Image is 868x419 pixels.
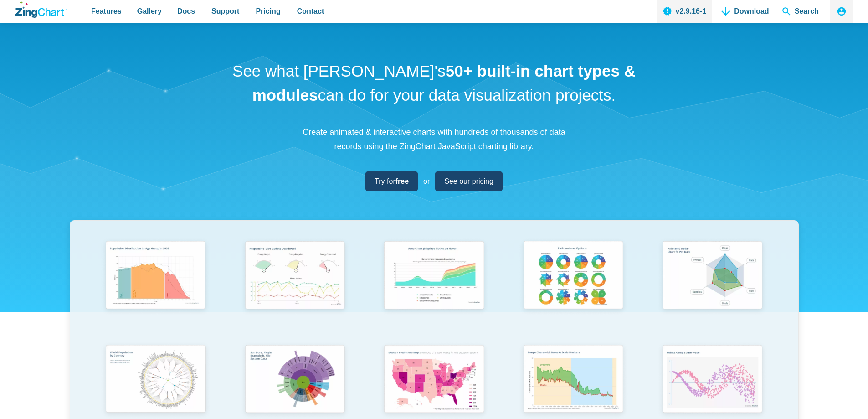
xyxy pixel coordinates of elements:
[395,177,409,185] strong: free
[378,237,489,316] img: Area Chart (Displays Nodes on Hover)
[423,175,430,187] span: or
[225,237,365,340] a: Responsive Live Update Dashboard
[297,5,324,17] span: Contact
[518,237,629,316] img: Pie Transform Options
[365,171,418,191] a: Try forfree
[435,171,503,191] a: See our pricing
[252,62,636,104] strong: 50+ built-in chart types & modules
[229,59,639,107] h1: See what [PERSON_NAME]'s can do for your data visualization projects.
[298,125,571,153] p: Create animated & interactive charts with hundreds of thousands of data records using the ZingCha...
[91,5,122,17] span: Features
[177,5,195,17] span: Docs
[137,5,162,17] span: Gallery
[657,237,768,316] img: Animated Radar Chart ft. Pet Data
[15,1,67,18] a: ZingChart Logo. Click to return to the homepage
[444,175,493,187] span: See our pricing
[365,237,504,340] a: Area Chart (Displays Nodes on Hover)
[256,5,280,17] span: Pricing
[643,237,782,340] a: Animated Radar Chart ft. Pet Data
[239,237,350,316] img: Responsive Live Update Dashboard
[86,237,226,340] a: Population Distribution by Age Group in 2052
[211,5,239,17] span: Support
[100,237,211,316] img: Population Distribution by Age Group in 2052
[375,175,409,187] span: Try for
[503,237,643,340] a: Pie Transform Options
